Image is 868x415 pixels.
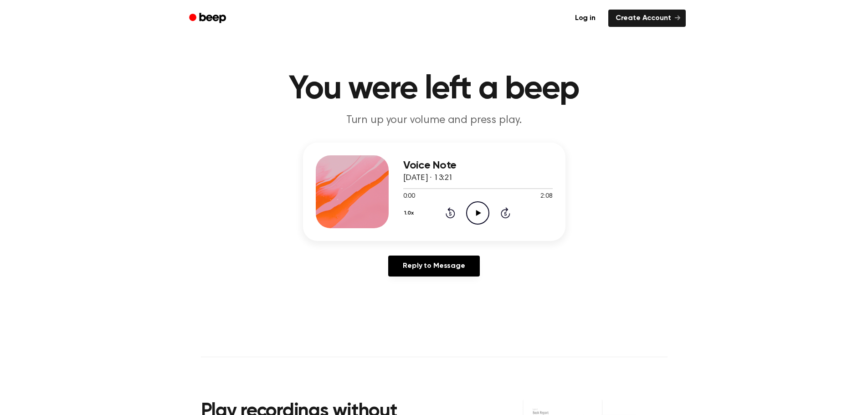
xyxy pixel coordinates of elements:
button: 1.0x [403,205,417,221]
a: Reply to Message [388,256,479,277]
a: Beep [183,10,234,27]
span: [DATE] · 13:21 [403,174,453,182]
a: Create Account [608,10,686,27]
a: Log in [568,10,603,27]
span: 2:08 [540,192,552,201]
span: 0:00 [403,192,415,201]
p: Turn up your volume and press play. [259,113,609,128]
h1: You were left a beep [201,73,668,106]
h3: Voice Note [403,159,553,172]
